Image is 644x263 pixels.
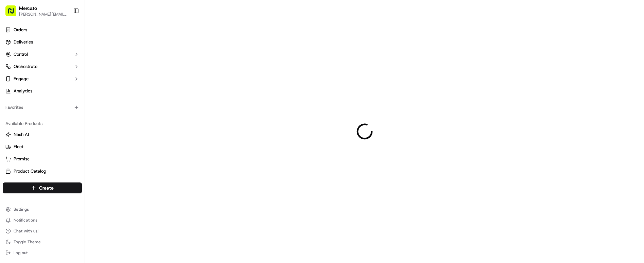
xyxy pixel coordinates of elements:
a: Orders [3,24,82,35]
span: Orchestrate [14,64,37,70]
a: Product Catalog [5,168,79,174]
button: Orchestrate [3,61,82,72]
button: Chat with us! [3,226,82,236]
button: Control [3,49,82,60]
span: Log out [14,250,28,256]
button: Engage [3,73,82,84]
button: Log out [3,248,82,258]
a: Analytics [3,86,82,97]
div: Available Products [3,118,82,129]
button: Mercato[PERSON_NAME][EMAIL_ADDRESS][PERSON_NAME][DOMAIN_NAME] [3,3,70,19]
button: Product Catalog [3,166,82,177]
button: Fleet [3,141,82,152]
a: Nash AI [5,131,79,138]
button: Notifications [3,215,82,225]
a: Deliveries [3,37,82,48]
span: Orders [14,27,27,33]
button: Settings [3,205,82,214]
span: Analytics [14,88,32,94]
button: Nash AI [3,129,82,140]
span: Nash AI [14,131,29,138]
button: Promise [3,154,82,164]
span: Engage [14,76,29,82]
button: Mercato [19,5,37,12]
span: Control [14,51,28,57]
div: Favorites [3,102,82,113]
a: Promise [5,156,79,162]
span: Fleet [14,144,23,150]
span: Product Catalog [14,168,46,174]
span: Deliveries [14,39,33,45]
a: Fleet [5,144,79,150]
span: Promise [14,156,30,162]
button: Toggle Theme [3,237,82,247]
button: [PERSON_NAME][EMAIL_ADDRESS][PERSON_NAME][DOMAIN_NAME] [19,12,68,17]
button: Create [3,182,82,193]
span: Notifications [14,217,37,223]
span: Toggle Theme [14,239,41,245]
span: Chat with us! [14,228,38,234]
span: Settings [14,207,29,212]
span: Create [39,185,54,191]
